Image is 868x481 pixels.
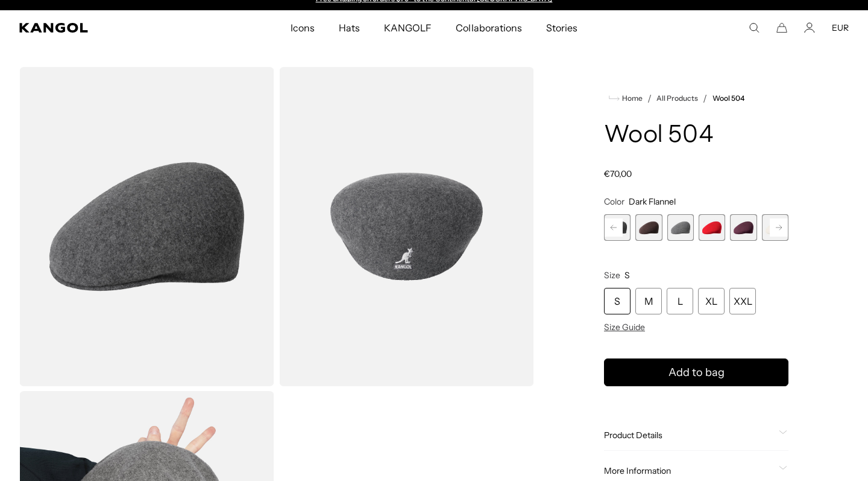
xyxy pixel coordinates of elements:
li: / [698,91,707,106]
a: Hats [327,10,372,45]
li: / [643,91,652,106]
div: 13 of 21 [604,214,631,241]
div: S [604,288,631,314]
span: Home [620,94,643,103]
a: Stories [534,10,590,45]
span: Stories [546,10,577,45]
div: M [635,288,662,314]
a: Icons [278,10,327,45]
span: Add to bag [668,365,725,381]
button: Cart [776,22,787,33]
span: Size [604,270,620,281]
a: All Products [656,94,698,103]
a: Kangol [19,23,192,33]
span: KANGOLF [384,10,432,45]
a: Collaborations [444,10,533,45]
a: KANGOLF [372,10,444,45]
label: Flannel [667,214,694,241]
div: XL [698,288,725,314]
div: XXL [729,288,756,314]
label: Dark Flannel [604,214,631,241]
summary: Search here [749,22,759,33]
span: More Information [604,465,774,476]
div: 18 of 21 [762,214,788,241]
div: L [667,288,693,314]
div: 14 of 21 [635,214,662,241]
label: Vino [730,214,756,241]
div: 15 of 21 [667,214,694,241]
a: Account [804,22,815,33]
span: Dark Flannel [629,196,676,207]
span: Hats [339,10,360,45]
button: Add to bag [604,358,788,386]
div: 17 of 21 [730,214,756,241]
button: EUR [832,22,849,33]
span: S [624,270,630,281]
span: Collaborations [456,10,521,45]
span: Size Guide [604,322,645,333]
label: Espresso [635,214,662,241]
span: Product Details [604,430,774,441]
a: Home [609,93,643,104]
a: Wool 504 [712,94,744,103]
span: €70,00 [604,168,632,179]
label: White [762,214,788,241]
span: Color [604,196,624,207]
label: Red [699,214,725,241]
div: 16 of 21 [699,214,725,241]
h1: Wool 504 [604,123,788,149]
span: Icons [291,10,315,45]
img: color-dark-flannel [279,67,534,386]
nav: breadcrumbs [604,91,788,106]
img: color-dark-flannel [19,67,274,386]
